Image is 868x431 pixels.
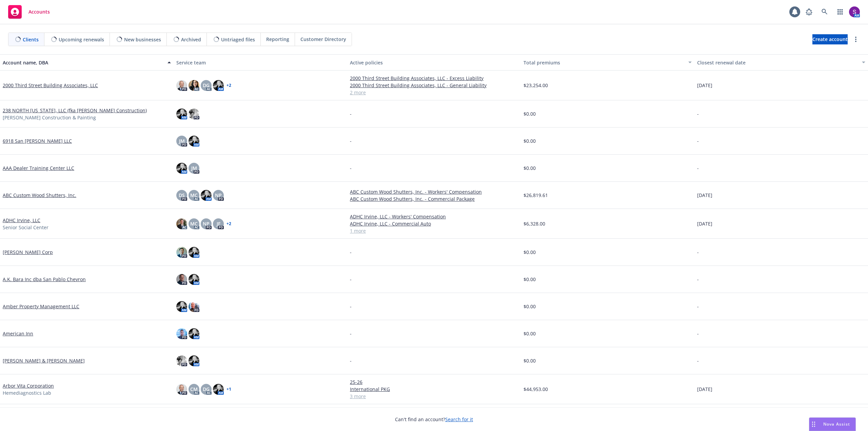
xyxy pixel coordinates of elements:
[189,301,199,312] img: photo
[3,137,72,144] a: 6918 San [PERSON_NAME] LLC
[697,192,712,199] span: [DATE]
[524,164,536,172] span: $0.00
[213,384,224,395] img: photo
[524,357,536,364] span: $0.00
[179,192,185,199] span: DS
[201,190,212,201] img: photo
[524,330,536,337] span: $0.00
[521,54,694,71] button: Total premiums
[266,36,289,43] span: Reporting
[524,249,536,256] span: $0.00
[3,249,53,256] a: [PERSON_NAME] Corp
[3,107,147,114] a: 238 NORTH [US_STATE], LLC (fka [PERSON_NAME] Construction)
[524,276,536,283] span: $0.00
[191,164,197,172] span: JM
[3,217,40,224] a: ADHC Irvine, LLC
[3,192,76,199] a: ABC Custom Wood Shutters, Inc.
[524,110,536,117] span: $0.00
[3,59,163,66] div: Account name, DBA
[189,109,199,119] img: photo
[350,75,518,82] a: 2000 Third Street Building Associates, LLC - Excess Liability
[176,247,187,258] img: photo
[350,82,518,89] a: 2000 Third Street Building Associates, LLC - General Liability
[350,276,352,283] span: -
[3,389,51,396] span: Hemediagnostics Lab
[350,249,352,256] span: -
[217,220,220,227] span: JF
[852,35,860,43] a: more
[697,220,712,227] span: [DATE]
[697,357,699,364] span: -
[697,276,699,283] span: -
[190,386,198,393] span: CM
[3,303,79,310] a: Amber Property Management LLC
[190,192,198,199] span: MC
[203,82,210,89] span: DG
[5,2,53,21] a: Accounts
[181,36,201,43] span: Archived
[350,137,352,144] span: -
[812,34,848,44] a: Create account
[350,386,518,393] a: International PKG
[226,387,231,391] a: + 1
[812,33,848,46] span: Create account
[221,36,255,43] span: Untriaged files
[176,328,187,339] img: photo
[697,82,712,89] span: [DATE]
[28,9,50,15] span: Accounts
[176,274,187,285] img: photo
[350,110,352,117] span: -
[347,54,521,71] button: Active policies
[226,222,231,226] a: + 2
[189,355,199,366] img: photo
[190,220,198,227] span: MC
[350,89,518,96] a: 2 more
[189,80,199,91] img: photo
[697,386,712,393] span: [DATE]
[176,355,187,366] img: photo
[3,82,98,89] a: 2000 Third Street Building Associates, LLC
[697,164,699,172] span: -
[818,5,831,19] a: Search
[124,36,161,43] span: New businesses
[694,54,868,71] button: Closest renewal date
[23,36,39,43] span: Clients
[203,220,210,227] span: NP
[189,136,199,146] img: photo
[3,224,48,231] span: Senior Social Center
[697,59,858,66] div: Closest renewal date
[189,274,199,285] img: photo
[849,6,860,17] img: photo
[350,164,352,172] span: -
[3,114,96,121] span: [PERSON_NAME] Construction & Painting
[176,109,187,119] img: photo
[176,384,187,395] img: photo
[697,137,699,144] span: -
[179,137,185,144] span: JM
[395,416,473,423] span: Can't find an account?
[176,163,187,174] img: photo
[524,82,548,89] span: $23,254.00
[3,357,85,364] a: [PERSON_NAME] & [PERSON_NAME]
[59,36,104,43] span: Upcoming renewals
[350,393,518,400] a: 3 more
[189,328,199,339] img: photo
[809,418,818,431] div: Drag to move
[802,5,816,19] a: Report a Bug
[3,276,86,283] a: A.K. Bara Inc dba San Pablo Chevron
[350,188,518,195] a: ABC Custom Wood Shutters, Inc. - Workers' Compensation
[350,357,352,364] span: -
[524,220,545,227] span: $6,328.00
[524,137,536,144] span: $0.00
[189,247,199,258] img: photo
[350,220,518,227] a: ADHC Irvine, LLC - Commercial Auto
[823,421,850,427] span: Nova Assist
[524,386,548,393] span: $44,953.00
[176,301,187,312] img: photo
[176,59,344,66] div: Service team
[833,5,847,19] a: Switch app
[697,110,699,117] span: -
